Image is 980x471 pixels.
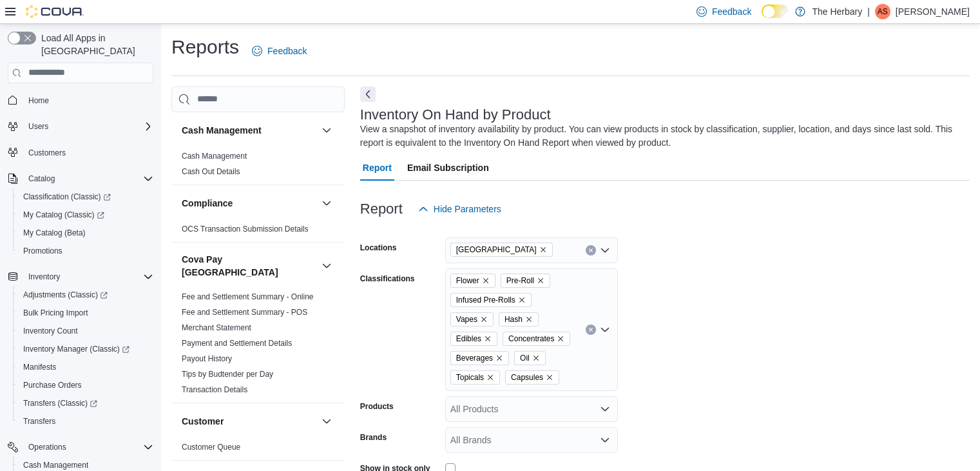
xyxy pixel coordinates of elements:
[13,304,159,322] button: Bulk Pricing Import
[360,123,963,150] div: View a snapshot of inventory availability by product. You can view products in stock by classific...
[28,442,66,452] span: Operations
[23,93,54,108] a: Home
[23,362,56,372] span: Manifests
[450,332,497,346] span: Edibles
[482,277,490,285] button: Remove Flower from selection in this group
[182,385,247,394] a: Transaction Details
[363,155,392,181] span: Report
[182,292,314,301] a: Fee and Settlement Summary - Online
[171,289,345,403] div: Cova Pay [GEOGRAPHIC_DATA]
[28,174,55,184] span: Catalog
[182,253,316,279] button: Cova Pay [GEOGRAPHIC_DATA]
[171,439,345,460] div: Customer
[456,243,537,256] span: [GEOGRAPHIC_DATA]
[13,340,159,358] a: Inventory Manager (Classic)
[762,5,789,18] input: Dark Mode
[18,305,93,321] a: Bulk Pricing Import
[18,287,153,303] span: Adjustments (Classic)
[28,272,60,282] span: Inventory
[18,207,153,223] span: My Catalog (Classic)
[504,313,523,326] span: Hash
[456,313,477,326] span: Vapes
[18,377,153,393] span: Purchase Orders
[182,415,224,428] h3: Customer
[23,290,108,300] span: Adjustments (Classic)
[182,292,314,302] span: Fee and Settlement Summary - Online
[18,207,110,223] a: My Catalog (Classic)
[499,312,539,326] span: Hash
[23,416,55,426] span: Transfers
[3,143,159,162] button: Customers
[18,189,153,205] span: Classification (Classic)
[450,351,509,365] span: Beverages
[23,119,53,134] button: Users
[23,246,62,256] span: Promotions
[13,358,159,376] button: Manifests
[182,197,233,210] h3: Compliance
[182,197,316,210] button: Compliance
[28,95,49,106] span: Home
[182,370,273,379] a: Tips by Budtender per Day
[13,206,159,224] a: My Catalog (Classic)
[508,332,554,345] span: Concentrates
[18,243,153,259] span: Promotions
[867,4,870,19] p: |
[511,371,543,384] span: Capsules
[13,394,159,412] a: Transfers (Classic)
[182,385,247,395] span: Transaction Details
[600,325,610,335] button: Open list of options
[18,414,153,429] span: Transfers
[23,344,130,354] span: Inventory Manager (Classic)
[23,171,153,186] span: Catalog
[3,170,159,188] button: Catalog
[501,274,550,288] span: Pre-Roll
[18,225,153,241] span: My Catalog (Beta)
[537,277,544,285] button: Remove Pre-Roll from selection in this group
[456,274,479,287] span: Flower
[486,374,494,381] button: Remove Topicals from selection in this group
[360,86,376,102] button: Next
[812,4,862,19] p: The Herbary
[13,188,159,206] a: Classification (Classic)
[23,228,86,238] span: My Catalog (Beta)
[3,438,159,456] button: Operations
[407,155,489,181] span: Email Subscription
[23,269,153,285] span: Inventory
[171,34,239,60] h1: Reports
[896,4,970,19] p: [PERSON_NAME]
[182,307,307,317] span: Fee and Settlement Summary - POS
[23,326,78,336] span: Inventory Count
[23,171,60,186] button: Catalog
[18,396,102,411] a: Transfers (Classic)
[182,415,316,428] button: Customer
[23,192,111,202] span: Classification (Classic)
[484,335,492,343] button: Remove Edibles from selection in this group
[23,210,104,220] span: My Catalog (Classic)
[505,370,559,385] span: Capsules
[360,107,551,123] h3: Inventory On Hand by Product
[182,124,316,137] button: Cash Management
[456,352,493,365] span: Beverages
[171,148,345,185] div: Cash Management
[360,243,397,253] label: Locations
[18,243,68,259] a: Promotions
[456,332,481,345] span: Edibles
[539,246,547,254] button: Remove Kingston from selection in this group
[18,305,153,321] span: Bulk Pricing Import
[28,148,66,158] span: Customers
[36,32,153,57] span: Load All Apps in [GEOGRAPHIC_DATA]
[182,166,240,177] span: Cash Out Details
[18,359,61,375] a: Manifests
[456,294,515,306] span: Infused Pre-Rolls
[182,323,251,333] span: Merchant Statement
[182,225,309,234] a: OCS Transaction Submission Details
[13,286,159,304] a: Adjustments (Classic)
[23,439,153,455] span: Operations
[26,5,84,18] img: Cova
[319,195,334,211] button: Compliance
[182,152,247,161] a: Cash Management
[182,442,240,452] span: Customer Queue
[182,167,240,176] a: Cash Out Details
[182,151,247,161] span: Cash Management
[3,268,159,286] button: Inventory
